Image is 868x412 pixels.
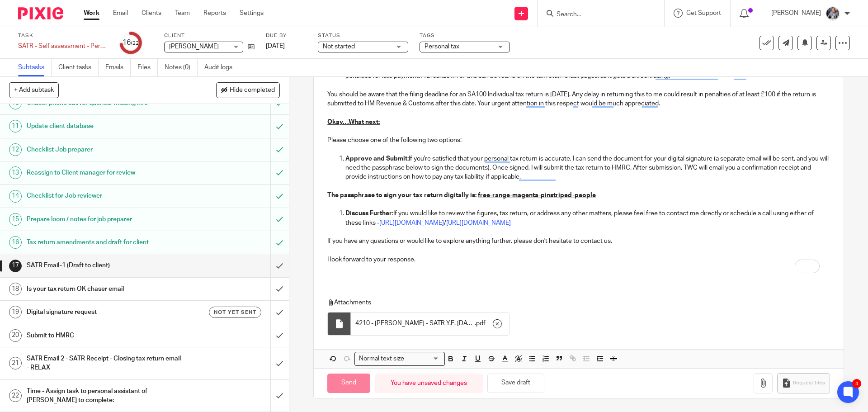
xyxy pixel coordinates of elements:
a: Settings [240,9,264,18]
span: Hide completed [230,87,275,94]
p: I look forward to your response. [327,255,830,264]
h1: Is your tax return OK chaser email [27,282,183,296]
a: Client tasks [58,59,99,76]
div: 21 [9,357,22,369]
span: Normal text size [357,354,406,364]
a: Work [84,9,99,18]
div: SATR - Self assessment - Personal tax return 24/25 [18,42,108,51]
span: pdf [476,319,486,328]
div: 16 [123,38,139,48]
label: Due by [266,32,307,39]
a: [URL][DOMAIN_NAME] [379,220,444,226]
p: If you would like to review the figures, tax return, or address any other matters, please feel fr... [345,209,830,227]
a: Email [113,9,128,18]
div: 15 [9,213,22,226]
u: Okay…What next: [327,119,380,125]
span: 4210 - [PERSON_NAME] - SATR Y.E. [DATE] [355,319,475,328]
div: 20 [9,329,22,342]
h1: SATR Email-1 (Draft to client) [27,259,183,272]
span: Get Support [686,10,721,16]
a: Subtasks [18,59,52,76]
div: You have unsaved changes [375,374,483,393]
p: If you have any questions or would like to explore anything further, please don't hesitate to con... [327,237,830,246]
div: 12 [9,143,22,156]
button: + Add subtask [9,82,59,98]
input: Search [556,11,637,19]
a: Team [175,9,190,18]
div: Search for option [354,352,445,366]
h1: SATR Email 2 - SATR Receipt - Closing tax return email - RELAX [27,352,183,375]
h1: Checklist for Job reviewer [27,189,183,203]
a: Clients [142,9,161,18]
img: Pixie [18,7,63,19]
strong: The passphrase to sign your tax return digitally is: [327,192,476,199]
label: Task [18,32,108,39]
h1: Prepare loom / notes for job preparer [27,213,183,226]
label: Status [318,32,408,39]
div: 16 [9,236,22,249]
p: You should be aware that the filing deadline for an SA100 Individual tax return is [DATE]. Any de... [327,90,830,109]
h1: Reassign to Client manager for review [27,166,183,180]
button: Save draft [487,374,544,393]
span: [PERSON_NAME] [169,43,219,50]
h1: Checklist Job preparer [27,143,183,156]
img: -%20%20-%20studio@ingrained.co.uk%20for%20%20-20220223%20at%20101413%20-%201W1A2026.jpg [826,6,840,21]
input: Send [327,374,370,393]
span: Personal tax [425,43,459,50]
div: 13 [9,166,22,179]
h1: Submit to HMRC [27,329,183,342]
button: Request files [777,373,830,393]
strong: Approve and Submit: [345,156,409,162]
u: free-range-magenta-pinstriped-people [478,192,596,199]
p: If you're satisfied that your personal tax return is accurate, I can send the document for your d... [345,154,830,182]
h1: Time - Assign task to personal assistant of [PERSON_NAME] to complete: [27,384,183,407]
button: Hide completed [216,82,280,98]
a: Audit logs [204,59,239,76]
strong: Discuss Further: [345,210,393,217]
div: 17 [9,260,22,272]
label: Tags [420,32,510,39]
span: [DATE] [266,43,285,49]
span: Not yet sent [214,308,256,316]
div: 18 [9,283,22,295]
a: Reports [203,9,226,18]
h1: Tax return amendments and draft for client [27,236,183,249]
div: 14 [9,190,22,203]
div: . [351,313,509,335]
a: Files [137,59,158,76]
h1: Digital signature request [27,305,183,319]
p: [PERSON_NAME] [771,9,821,18]
a: Emails [105,59,131,76]
p: Attachments [327,298,813,307]
span: Request files [793,379,825,387]
div: 19 [9,306,22,318]
p: Please choose one of the following two options: [327,136,830,145]
a: Notes (0) [165,59,198,76]
label: Client [164,32,255,39]
input: Search for option [407,354,439,364]
a: [URL][DOMAIN_NAME] [446,220,511,226]
div: 22 [9,389,22,402]
div: 11 [9,120,22,133]
small: /22 [131,41,139,46]
h1: Update client database [27,119,183,133]
span: Not started [323,43,355,50]
div: 4 [852,379,861,388]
